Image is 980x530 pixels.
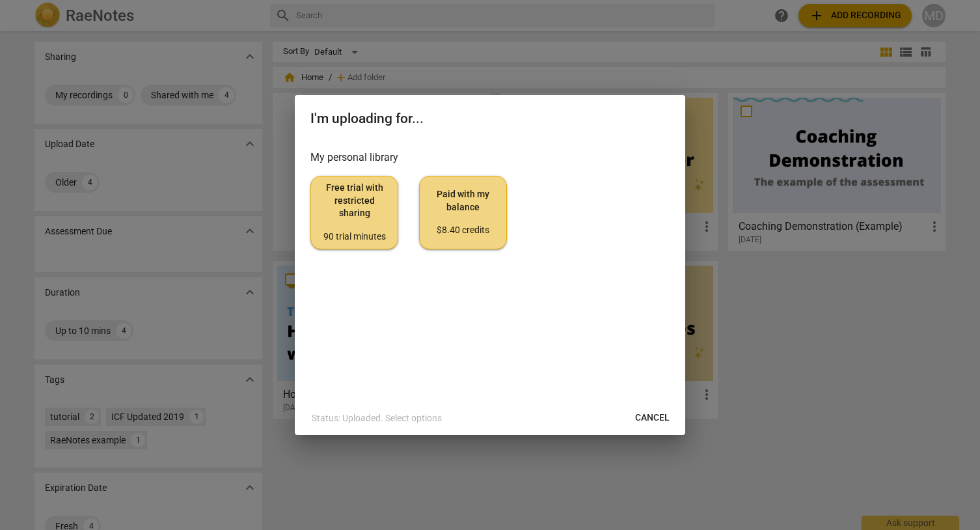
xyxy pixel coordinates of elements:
[310,111,670,127] h2: I'm uploading for...
[430,224,496,237] div: $8.40 credits
[310,176,398,249] button: Free trial with restricted sharing90 trial minutes
[310,150,670,165] h3: My personal library
[321,182,387,243] span: Free trial with restricted sharing
[312,411,442,425] p: Status: Uploaded. Select options
[321,230,387,244] div: 90 trial minutes
[625,406,680,430] button: Cancel
[419,176,507,249] button: Paid with my balance$8.40 credits
[430,188,496,237] span: Paid with my balance
[635,411,670,425] span: Cancel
